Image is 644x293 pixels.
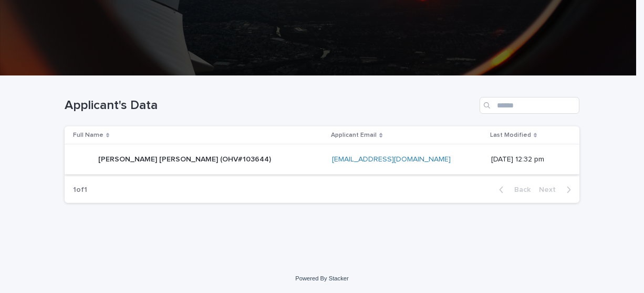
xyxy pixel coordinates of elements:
span: Next [539,186,562,193]
a: [EMAIL_ADDRESS][DOMAIN_NAME] [332,156,451,163]
p: [PERSON_NAME] [PERSON_NAME] (OHV#103644) [98,153,273,164]
p: Last Modified [490,129,531,141]
button: Next [535,185,579,194]
a: Powered By Stacker [295,275,348,281]
p: [DATE] 12:32 pm [491,155,563,164]
tr: [PERSON_NAME] [PERSON_NAME] (OHV#103644)[PERSON_NAME] [PERSON_NAME] (OHV#103644) [EMAIL_ADDRESS][... [65,145,579,175]
span: Back [508,186,531,193]
button: Back [491,185,535,194]
input: Search [480,97,579,114]
p: Full Name [73,129,103,141]
h1: Applicant's Data [65,98,475,113]
p: 1 of 1 [65,177,96,203]
p: Applicant Email [331,129,377,141]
